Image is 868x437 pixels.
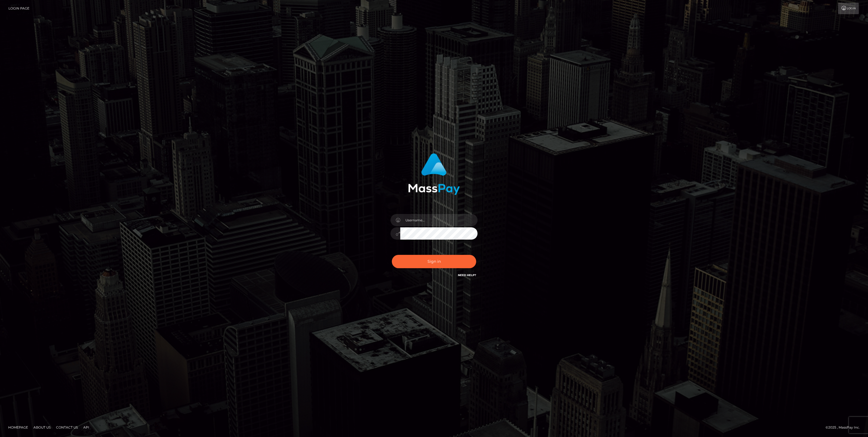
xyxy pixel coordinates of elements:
[31,423,53,432] a: About Us
[8,3,29,14] a: Login Page
[826,424,864,430] div: © 2025 , MassPay Inc.
[408,153,460,195] img: MassPay Login
[54,423,80,432] a: Contact Us
[6,423,30,432] a: Homepage
[81,423,91,432] a: API
[400,214,478,226] input: Username...
[458,273,476,277] a: Need Help?
[392,255,476,268] button: Sign in
[838,3,859,14] a: Login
